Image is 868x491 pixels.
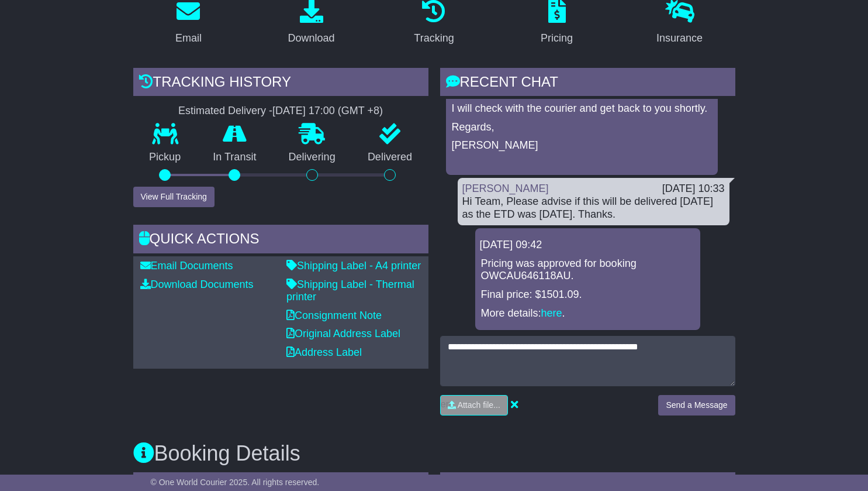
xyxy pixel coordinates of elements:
p: Pickup [133,151,197,164]
p: I will check with the courier and get back to you shortly. [452,102,712,115]
div: Tracking [414,30,454,46]
a: here [541,307,562,319]
div: RECENT CHAT [440,68,735,99]
div: Quick Actions [133,225,428,256]
a: Shipping Label - A4 printer [286,260,421,272]
div: Insurance [656,30,703,46]
p: More details: . [481,307,694,320]
div: Hi Team, Please advise if this will be delivered [DATE] as the ETD was [DATE]. Thanks. [462,195,725,221]
div: [DATE] 09:42 [480,239,696,252]
div: Tracking history [133,68,428,99]
div: Email [175,30,202,46]
h3: Booking Details [133,442,735,465]
div: Download [288,30,334,46]
a: Email Documents [140,260,233,272]
p: Delivering [272,151,351,164]
button: Send a Message [658,395,735,416]
a: Consignment Note [286,310,382,321]
button: View Full Tracking [133,187,215,207]
p: Delivered [351,151,428,164]
a: Original Address Label [286,328,400,339]
a: Address Label [286,346,362,358]
span: © One World Courier 2025. All rights reserved. [151,478,320,487]
div: [DATE] 17:00 (GMT +8) [272,105,383,118]
p: Pricing was approved for booking OWCAU646118AU. [481,257,694,283]
a: Download Documents [140,279,254,290]
p: In Transit [197,151,272,164]
a: [PERSON_NAME] [462,183,549,194]
div: Pricing [541,30,573,46]
p: [PERSON_NAME] [452,139,712,152]
a: Shipping Label - Thermal printer [286,279,414,303]
div: [DATE] 10:33 [662,183,725,195]
div: Estimated Delivery - [133,105,428,118]
p: Final price: $1501.09. [481,289,694,301]
p: Regards, [452,121,712,134]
